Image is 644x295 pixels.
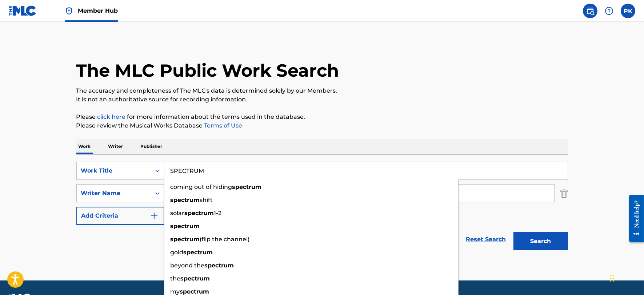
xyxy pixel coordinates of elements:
strong: spectrum [185,210,214,217]
span: shift [200,197,213,203]
strong: spectrum [232,183,262,190]
img: Top Rightsholder [65,7,73,15]
button: Search [513,232,568,250]
span: Member Hub [78,7,118,15]
p: Work [76,139,93,154]
img: MLC Logo [9,5,37,16]
iframe: Resource Center [624,189,644,247]
strong: spectrum [184,249,213,256]
div: Writer Name [81,189,147,198]
a: Public Search [583,4,597,18]
span: coming out of hiding [171,183,232,190]
img: help [605,7,613,15]
div: Work Title [81,166,147,175]
img: search [586,7,595,15]
h1: The MLC Public Work Search [76,60,339,81]
span: beyond the [171,262,205,269]
p: Please for more information about the terms used in the database. [76,113,568,121]
strong: spectrum [181,275,210,282]
strong: spectrum [171,236,200,243]
img: 9d2ae6d4665cec9f34b9.svg [150,211,159,220]
strong: spectrum [180,288,209,295]
a: Terms of Use [203,122,243,129]
strong: spectrum [205,262,234,269]
form: Search Form [76,162,568,254]
a: Reset Search [463,231,510,247]
span: the [171,275,181,282]
span: solar [171,210,185,217]
p: Please review the Musical Works Database [76,121,568,130]
div: User Menu [621,4,635,18]
strong: spectrum [171,223,200,230]
div: Drag [610,267,614,289]
p: The accuracy and completeness of The MLC's data is determined solely by our Members. [76,86,568,95]
p: Writer [106,139,125,154]
span: gold [171,249,184,256]
p: It is not an authoritative source for recording information. [76,95,568,104]
iframe: Chat Widget [608,260,644,295]
strong: spectrum [171,197,200,203]
span: my [171,288,180,295]
span: 1-2 [214,210,222,217]
a: click here [97,113,126,120]
div: Help [602,4,616,18]
p: Publisher [139,139,165,154]
img: Delete Criterion [560,184,568,202]
button: Add Criteria [76,207,164,225]
span: (flip the channel) [200,236,250,243]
